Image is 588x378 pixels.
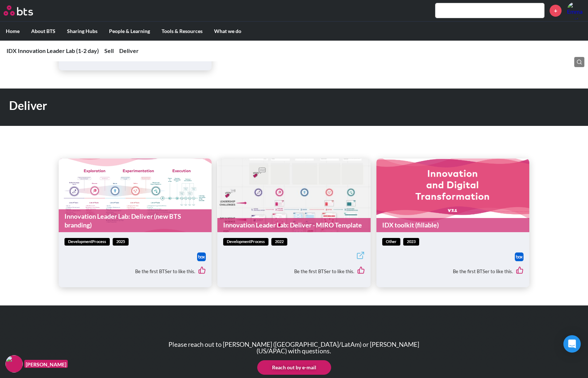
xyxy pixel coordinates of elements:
[223,238,268,246] span: developmentProcess
[5,355,23,373] img: F
[104,47,114,54] a: Sell
[271,238,287,246] span: 2022
[567,2,584,19] a: Profile
[103,22,156,41] label: People & Learning
[64,238,110,246] span: developmentProcess
[257,360,331,375] a: Reach out by e-mail
[59,209,212,232] a: Innovation Leader Lab: Deliver (new BTS branding)
[376,218,529,232] a: IDX toolkit (fillable)
[25,22,61,41] label: About BTS
[223,261,364,282] div: Be the first BTSer to like this.
[208,22,247,41] label: What we do
[163,341,425,354] p: Please reach out to [PERSON_NAME] ([GEOGRAPHIC_DATA]/LatAm) or [PERSON_NAME] (US/APAC) with quest...
[61,22,103,41] label: Sharing Hubs
[7,47,99,54] a: IDX Innovation Leader Lab (1-2 day)
[9,98,408,114] h1: Deliver
[156,22,208,41] label: Tools & Resources
[24,360,68,368] figcaption: [PERSON_NAME]
[356,251,365,262] a: External link
[119,47,139,54] a: Deliver
[550,5,562,17] a: +
[113,238,129,246] span: 2025
[4,5,33,16] img: BTS Logo
[197,252,206,261] img: Box logo
[515,252,524,261] img: Box logo
[382,261,524,282] div: Be the first BTSer to like this.
[64,261,206,282] div: Be the first BTSer to like this.
[217,218,370,232] a: Innovation Leader Lab: Deliver - MIRO Template
[403,238,419,246] span: 2023
[515,252,524,261] a: Download file from Box
[563,335,581,353] div: Open Intercom Messenger
[197,252,206,261] a: Download file from Box
[567,2,584,19] img: Emma Nystrom
[4,5,46,16] a: Go home
[382,238,400,246] span: other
